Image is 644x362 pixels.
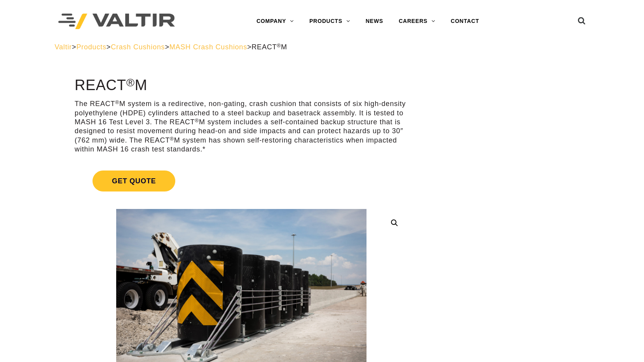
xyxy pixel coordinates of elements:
[115,99,119,105] sup: ®
[75,77,408,94] h1: REACT M
[55,43,72,51] a: Valtir
[195,118,199,124] sup: ®
[251,43,287,51] span: REACT M
[249,14,302,29] a: COMPANY
[75,99,408,154] p: The REACT M system is a redirective, non-gating, crash cushion that consists of six high-density ...
[443,14,487,29] a: CONTACT
[391,14,443,29] a: CAREERS
[169,43,247,51] a: MASH Crash Cushions
[126,76,135,89] sup: ®
[92,171,175,191] span: Get Quote
[358,14,391,29] a: NEWS
[76,43,106,51] a: Products
[75,161,408,201] a: Get Quote
[55,43,590,52] div: > > > >
[170,136,174,142] sup: ®
[302,14,358,29] a: PRODUCTS
[277,43,281,49] sup: ®
[111,43,165,51] a: Crash Cushions
[58,14,175,30] img: Valtir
